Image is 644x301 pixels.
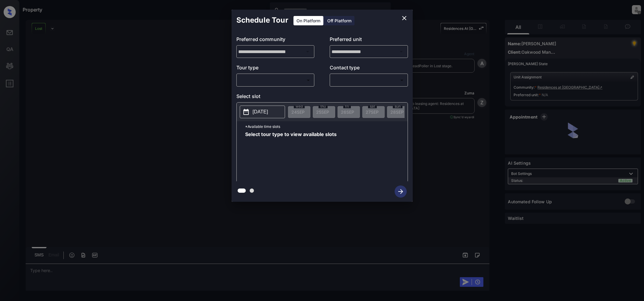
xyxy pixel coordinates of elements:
[240,106,285,118] button: [DATE]
[330,36,408,45] p: Preferred unit
[324,16,354,25] div: Off Platform
[232,10,293,31] h2: Schedule Tour
[236,93,408,102] p: Select slot
[293,16,323,25] div: On Platform
[245,132,337,180] span: Select tour type to view available slots
[245,121,408,132] p: *Available time slots
[398,12,410,24] button: close
[236,36,315,45] p: Preferred community
[253,108,268,116] p: [DATE]
[236,64,315,74] p: Tour type
[330,64,408,74] p: Contact type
